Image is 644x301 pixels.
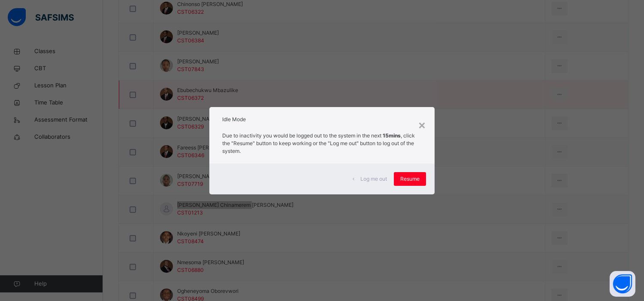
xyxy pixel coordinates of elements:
[400,175,420,183] span: Resume
[610,271,635,297] button: Open asap
[360,175,387,183] span: Log me out
[222,116,422,123] h2: Idle Mode
[418,116,426,134] div: ×
[383,132,401,139] strong: 15mins
[222,132,422,155] p: Due to inactivity you would be logged out to the system in the next , click the "Resume" button t...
